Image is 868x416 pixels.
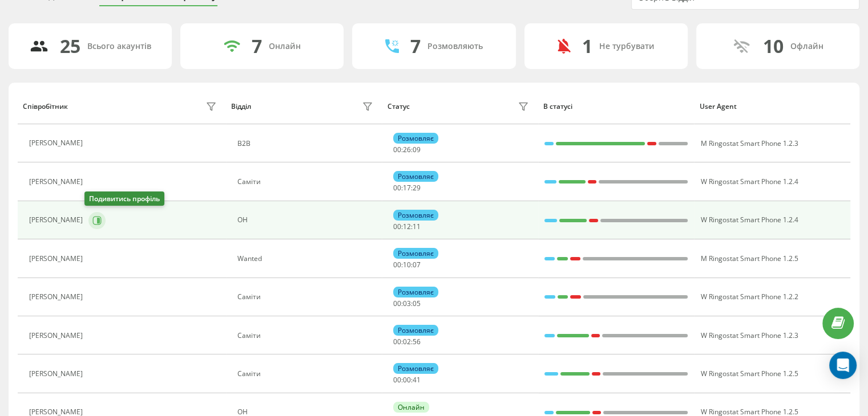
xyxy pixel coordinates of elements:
span: W Ringostat Smart Phone 1.2.3 [700,331,798,340]
span: 07 [413,260,421,270]
div: Розмовляє [393,363,438,374]
div: [PERSON_NAME] [29,178,86,186]
span: 02 [403,337,411,346]
div: [PERSON_NAME] [29,255,86,263]
span: 29 [413,183,421,193]
span: 00 [393,183,401,193]
div: ОН [237,408,376,416]
span: 00 [393,260,401,270]
div: Open Intercom Messenger [829,352,857,379]
div: Онлайн [393,402,429,413]
div: 7 [252,35,262,57]
span: 12 [403,222,411,231]
div: Подивитись профіль [84,191,164,206]
div: В2В [237,140,376,148]
span: W Ringostat Smart Phone 1.2.4 [700,215,798,225]
div: Розмовляє [393,287,438,297]
div: 7 [410,35,421,57]
div: Розмовляють [427,42,483,51]
span: 05 [413,299,421,308]
div: [PERSON_NAME] [29,139,86,147]
span: 11 [413,222,421,231]
div: : : [393,376,421,384]
div: Не турбувати [599,42,655,51]
span: 00 [393,145,401,154]
span: M Ringostat Smart Phone 1.2.5 [700,254,798,263]
div: Саміти [237,332,376,340]
div: Розмовляє [393,248,438,259]
div: Саміти [237,178,376,186]
div: Офлайн [790,42,823,51]
div: : : [393,338,421,346]
div: Саміти [237,293,376,301]
div: Розмовляє [393,325,438,336]
div: Співробітник [23,103,68,111]
div: ОН [237,216,376,224]
div: : : [393,261,421,269]
div: [PERSON_NAME] [29,332,86,340]
div: 10 [762,35,783,57]
div: : : [393,184,421,192]
span: 41 [413,375,421,385]
div: Відділ [231,103,251,111]
span: 26 [403,145,411,154]
span: 03 [403,299,411,308]
div: Саміти [237,370,376,378]
div: : : [393,300,421,308]
div: Розмовляє [393,210,438,221]
span: 00 [403,375,411,385]
span: 00 [393,299,401,308]
span: M Ringostat Smart Phone 1.2.3 [700,138,798,148]
span: W Ringostat Smart Phone 1.2.5 [700,369,798,378]
span: 00 [393,337,401,346]
div: [PERSON_NAME] [29,216,86,224]
div: Розмовляє [393,171,438,182]
span: 09 [413,145,421,154]
div: В статусі [543,103,689,111]
div: User Agent [700,103,845,111]
span: 17 [403,183,411,193]
div: 1 [582,35,592,57]
span: W Ringostat Smart Phone 1.2.4 [700,177,798,186]
span: 00 [393,375,401,385]
div: Онлайн [269,42,301,51]
div: : : [393,146,421,154]
div: Wanted [237,255,376,263]
div: Всього акаунтів [87,42,151,51]
div: [PERSON_NAME] [29,408,86,416]
span: 00 [393,222,401,231]
span: 10 [403,260,411,270]
div: Розмовляє [393,133,438,144]
div: [PERSON_NAME] [29,370,86,378]
span: W Ringostat Smart Phone 1.2.2 [700,292,798,301]
div: 25 [60,35,80,57]
div: : : [393,223,421,231]
div: Статус [387,103,410,111]
div: [PERSON_NAME] [29,293,86,301]
span: 56 [413,337,421,346]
